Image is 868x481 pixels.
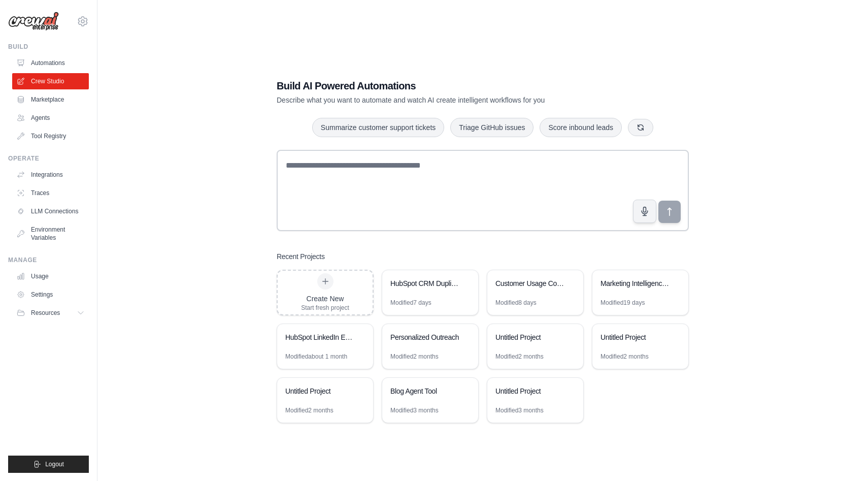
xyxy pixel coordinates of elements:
button: Click to speak your automation idea [633,200,656,223]
div: HubSpot CRM Duplicate Cleanup & Hygiene Automation [390,278,460,288]
div: Start fresh project [301,304,349,312]
button: Summarize customer support tickets [312,118,444,137]
a: Integrations [12,167,89,183]
a: Usage [12,268,89,284]
a: Automations [12,55,89,71]
div: Modified 2 months [495,352,544,361]
div: Modified about 1 month [285,352,347,361]
a: Marketplace [12,91,89,108]
div: Untitled Project [495,332,565,342]
a: LLM Connections [12,203,89,219]
button: Logout [8,456,89,473]
div: Modified 2 months [390,352,439,361]
div: Modified 3 months [495,406,544,414]
button: Triage GitHub issues [450,118,533,137]
div: Personalized Outreach [390,332,460,342]
div: Build [8,43,89,51]
h1: Build AI Powered Automations [277,79,618,93]
div: HubSpot LinkedIn Enrichment Automation [285,332,355,342]
div: Modified 8 days [495,299,537,307]
a: Environment Variables [12,221,89,246]
div: Modified 2 months [600,352,649,361]
button: Resources [12,305,89,321]
div: Modified 3 months [390,406,439,414]
a: Traces [12,185,89,201]
h3: Recent Projects [277,251,325,262]
a: Settings [12,286,89,303]
button: Score inbound leads [540,118,622,137]
span: Logout [45,460,64,468]
div: Marketing Intelligence & Personalization Workflow [600,278,670,288]
div: Untitled Project [600,332,670,342]
div: Customer Usage Compliance Monitor [495,278,565,288]
img: Logo [8,12,59,31]
div: Modified 7 days [390,299,431,307]
div: Modified 2 months [285,406,333,414]
a: Crew Studio [12,73,89,89]
a: Agents [12,110,89,126]
div: Operate [8,154,89,163]
div: Create New [301,294,349,304]
button: Get new suggestions [628,119,653,136]
div: Untitled Project [495,386,565,396]
div: Manage [8,256,89,264]
span: Resources [31,309,60,317]
div: Blog Agent Tool [390,386,460,396]
div: Modified 19 days [600,299,645,307]
a: Tool Registry [12,128,89,144]
p: Describe what you want to automate and watch AI create intelligent workflows for you [277,95,618,105]
div: Untitled Project [285,386,355,396]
